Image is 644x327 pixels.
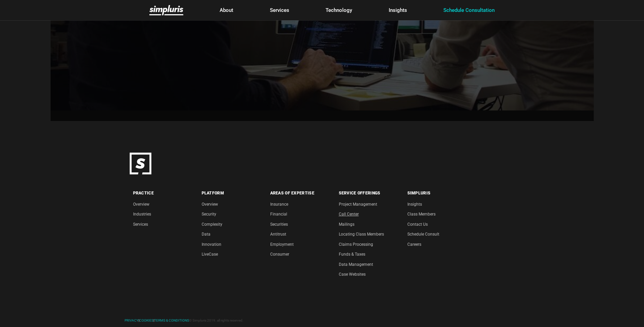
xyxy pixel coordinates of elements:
[339,202,377,207] a: Project Management
[121,317,247,324] li: © Simpluris 2019. all rights reserved.
[270,232,286,237] a: Antitrust
[270,6,289,14] a: Services
[130,153,151,174] img: Privacy-class-action
[202,212,216,217] a: Security
[339,272,366,277] a: Case Websites
[202,232,210,237] a: Data
[202,242,221,247] a: Innovation
[133,212,151,217] a: Industries
[443,6,495,14] a: Schedule Consultation
[339,242,373,247] a: Claims Processing
[202,222,222,227] a: Complexity
[339,232,384,237] a: Locating Class Members
[133,202,149,207] a: Overview
[407,222,428,227] a: Contact Us
[125,319,189,322] span: | |
[202,202,218,207] a: Overview
[220,6,233,14] a: About
[202,252,218,257] a: LiveCase
[339,190,391,200] h6: Service Offerings
[326,6,352,14] a: Technology
[407,202,422,207] a: Insights
[270,190,323,200] h6: Areas of Expertise
[139,317,153,324] a: Cookies
[270,242,294,247] a: Employment
[339,222,354,227] a: Mailings
[133,222,148,227] a: Services
[407,212,436,217] a: Class Members
[270,202,288,207] a: Insurance
[407,232,439,237] a: Schedule Consult
[270,222,288,227] a: Securities
[339,252,365,257] a: Funds & Taxes
[154,317,189,324] a: Terms & Conditions
[270,252,289,257] a: Consumer
[389,6,407,14] a: Insights
[339,262,373,267] a: Data Management
[133,190,185,200] h6: Practice
[339,212,359,217] a: Call Center
[407,190,460,200] h6: Simpluris
[270,212,287,217] a: Financial
[125,317,139,324] a: Privacy
[407,242,421,247] a: Careers
[202,190,254,200] h6: Platform
[149,5,183,15] img: Federal-Rule-of-Civil-Procedure-23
